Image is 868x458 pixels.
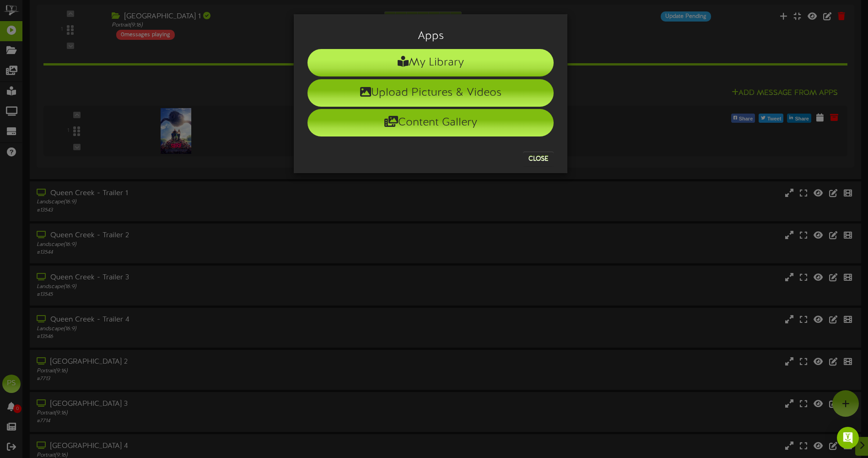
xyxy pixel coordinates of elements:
[307,49,554,76] li: My Library
[307,79,554,107] li: Upload Pictures & Videos
[307,30,554,42] h3: Apps
[307,109,554,136] li: Content Gallery
[523,152,554,166] button: Close
[837,427,859,449] div: Open Intercom Messenger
